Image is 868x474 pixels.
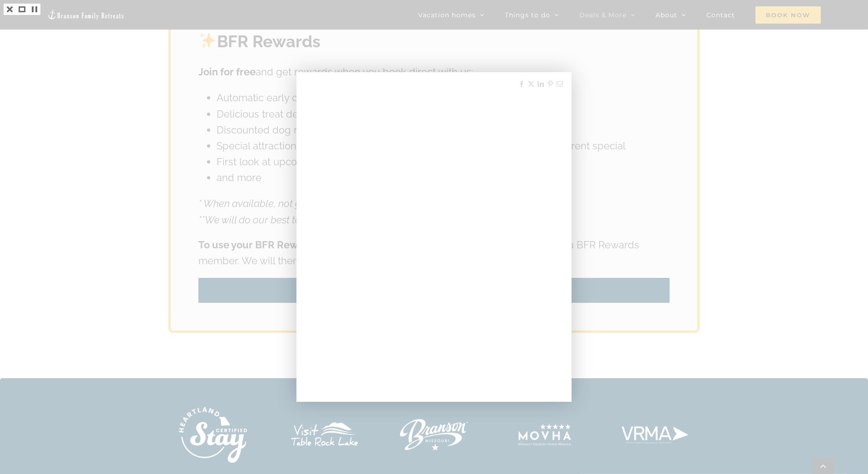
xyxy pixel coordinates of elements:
a: Share on X [528,80,535,88]
a: Share on LinkedIn [537,80,544,88]
a: Slideshow [28,4,40,15]
a: Press Esc to close [4,4,16,15]
a: Share by Email [556,80,563,88]
a: Share on Facebook [518,80,525,88]
a: Enter Fullscreen (Shift+Enter) [16,4,28,15]
a: Share on Pinterest [547,80,554,88]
